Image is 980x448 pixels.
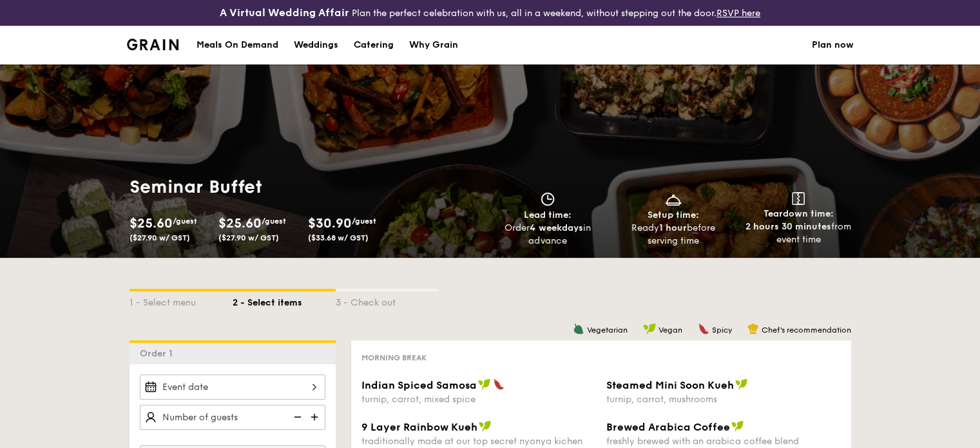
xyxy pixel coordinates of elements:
img: icon-clock.2db775ea.svg [538,192,557,206]
input: Number of guests [140,405,325,430]
span: ($27.90 w/ GST) [218,233,279,242]
a: Plan now [812,26,854,64]
div: traditionally made at our top secret nyonya kichen [361,436,596,447]
div: Plan the perfect celebration with us, all in a weekend, without stepping out the door. [164,5,817,21]
div: 3 - Check out [336,291,439,309]
img: icon-dish.430c3a2e.svg [664,192,683,206]
img: icon-spicy.37a8142b.svg [493,378,504,390]
a: Why Grain [401,26,466,64]
span: $25.60 [130,216,173,231]
img: icon-vegetarian.fe4039eb.svg [573,323,584,335]
div: Ready before serving time [615,222,731,248]
img: icon-spicy.37a8142b.svg [698,323,709,335]
div: turnip, carrot, mixed spice [361,394,596,405]
span: $25.60 [218,216,262,231]
span: Chef's recommendation [762,326,851,335]
div: Order in advance [490,222,606,248]
span: ($27.90 w/ GST) [130,233,190,242]
div: Weddings [294,26,338,64]
div: Why Grain [409,26,458,64]
img: icon-vegan.f8ff3823.svg [735,378,748,390]
img: icon-vegan.f8ff3823.svg [731,420,744,432]
div: turnip, carrot, mushrooms [606,394,841,405]
a: RSVP here [716,8,760,19]
span: Vegetarian [587,326,628,335]
span: Spicy [712,326,732,335]
span: Teardown time: [764,208,834,219]
img: Grain [127,39,179,50]
div: 1 - Select menu [130,291,233,309]
span: Setup time: [648,209,699,220]
span: Brewed Arabica Coffee [606,421,730,433]
span: Indian Spiced Samosa [361,379,477,391]
span: Morning break [361,353,427,362]
a: Meals On Demand [189,26,286,64]
input: Event date [140,375,325,400]
span: Vegan [658,326,682,335]
span: Steamed Mini Soon Kueh [606,379,734,391]
a: Catering [346,26,401,64]
img: icon-vegan.f8ff3823.svg [478,378,491,390]
img: icon-add.58712e84.svg [306,405,325,429]
a: Weddings [286,26,346,64]
img: icon-teardown.65201eee.svg [792,192,805,205]
span: Lead time: [524,209,572,220]
img: icon-vegan.f8ff3823.svg [479,420,492,432]
div: 2 - Select items [233,291,336,309]
strong: 2 hours 30 minutes [745,221,831,232]
div: Catering [354,26,394,64]
div: freshly brewed with an arabica coffee blend [606,436,841,447]
span: /guest [173,217,197,226]
a: Logotype [127,39,179,50]
h4: A Virtual Wedding Affair [220,5,349,21]
div: from event time [741,220,856,246]
span: ($33.68 w/ GST) [308,233,369,242]
span: 9 Layer Rainbow Kueh [361,421,477,433]
span: Order 1 [140,348,178,359]
img: icon-chef-hat.a58ddaea.svg [747,323,759,335]
img: icon-reduce.1d2dbef1.svg [287,405,306,429]
span: $30.90 [308,216,352,231]
h1: Seminar Buffet [130,175,387,199]
span: /guest [262,217,286,226]
strong: 4 weekdays [530,222,582,233]
div: Meals On Demand [197,26,278,64]
span: /guest [352,217,376,226]
img: icon-vegan.f8ff3823.svg [643,323,656,335]
strong: 1 hour [659,222,687,233]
